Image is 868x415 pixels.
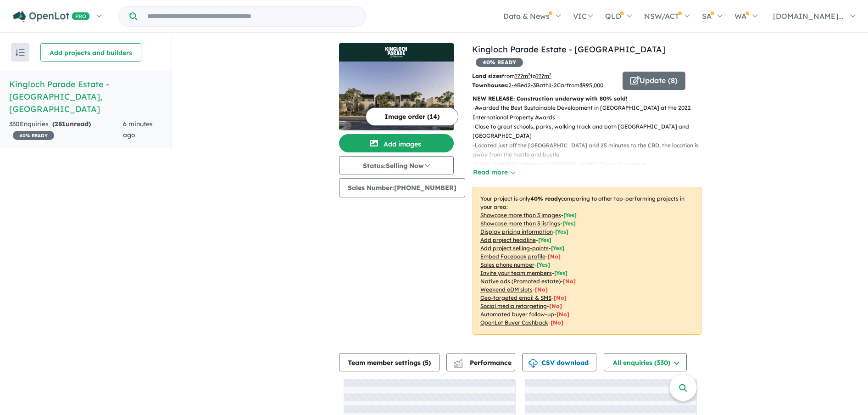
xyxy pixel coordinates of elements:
[455,359,512,367] span: Performance
[480,253,545,260] u: Embed Facebook profile
[473,141,709,160] p: - Located just off the [GEOGRAPHIC_DATA] and 25 minutes to the CBD, the location is away from the...
[472,81,616,90] p: Bed Bath Car from
[549,303,562,309] span: [No]
[538,236,551,243] span: [ Yes ]
[555,228,568,235] span: [ Yes ]
[529,359,538,368] img: download icon
[535,286,548,293] span: [No]
[604,353,687,371] button: All enquiries (330)
[473,187,701,335] p: Your project is only comparing to other top-performing projects in your area: - - - - - - - - - -...
[537,261,550,268] span: [ Yes ]
[549,72,551,77] sup: 2
[472,82,508,89] b: Townhouses:
[472,44,665,55] a: Kingloch Parade Estate - [GEOGRAPHIC_DATA]
[536,73,551,79] u: ???m
[473,160,709,169] p: - 7 Star NatHERS ratings and [PERSON_NAME] Design Excellence
[480,228,553,235] u: Display pricing information
[480,269,552,276] u: Invite your team members
[480,278,561,285] u: Native ads (Promoted estate)
[522,353,596,371] button: CSV download
[40,43,141,62] button: Add projects and builders
[13,131,54,140] span: 40 % READY
[339,134,454,152] button: Add images
[480,245,549,252] u: Add project selling-points
[563,278,576,285] span: [No]
[515,73,530,79] u: ??? m
[480,236,536,243] u: Add project headline
[623,72,685,90] button: Update (8)
[556,311,569,318] span: [No]
[139,6,364,26] input: Try estate name, suburb, builder or developer
[9,119,123,141] div: 330 Enquir ies
[480,303,547,309] u: Social media retargeting
[473,122,709,141] p: - Close to great schools, parks, walking track and both [GEOGRAPHIC_DATA] and [GEOGRAPHIC_DATA]
[528,72,530,77] sup: 2
[548,253,561,260] span: [ No ]
[480,212,561,219] u: Showcase more than 3 images
[339,156,454,174] button: Status:Selling Now
[425,359,428,367] span: 5
[480,294,551,301] u: Geo-targeted email & SMS
[480,319,548,326] u: OpenLot Buyer Cashback
[52,120,91,128] strong: ( unread)
[551,319,563,326] span: [No]
[476,58,523,67] span: 40 % READY
[530,73,551,79] span: to
[579,82,603,89] u: $ 995,000
[446,353,515,371] button: Performance
[473,94,701,103] p: NEW RELEASE: Construction underway with 80% sold!
[55,120,66,128] span: 281
[339,353,440,371] button: Team member settings (5)
[123,120,153,139] span: 6 minutes ago
[454,359,462,364] img: line-chart.svg
[366,107,458,126] button: Image order (14)
[549,82,557,89] u: 1-2
[473,103,709,122] p: - Awarded the Best Sustainable Development in [GEOGRAPHIC_DATA] at the 2022 International Propert...
[13,11,90,22] img: Openlot PRO Logo White
[16,49,25,56] img: sort.svg
[508,82,517,89] u: 2-4
[472,72,616,81] p: from
[472,73,502,79] b: Land sizes
[773,11,844,21] span: [DOMAIN_NAME]...
[343,47,450,58] img: Kingloch Parade Estate - Wantirna Logo
[554,269,568,276] span: [ Yes ]
[530,195,561,202] b: 40 % ready
[562,220,576,227] span: [ Yes ]
[473,167,516,178] button: Read more
[480,220,560,227] u: Showcase more than 3 listings
[554,294,567,301] span: [No]
[480,286,533,293] u: Weekend eDM slots
[339,62,454,130] img: Kingloch Parade Estate - Wantirna
[339,43,454,130] a: Kingloch Parade Estate - Wantirna LogoKingloch Parade Estate - Wantirna
[480,261,534,268] u: Sales phone number
[480,311,554,318] u: Automated buyer follow-up
[339,178,465,197] button: Sales Number:[PHONE_NUMBER]
[528,82,536,89] u: 2-3
[551,245,564,252] span: [ Yes ]
[9,78,162,115] h5: Kingloch Parade Estate - [GEOGRAPHIC_DATA] , [GEOGRAPHIC_DATA]
[454,362,463,368] img: bar-chart.svg
[563,212,577,219] span: [ Yes ]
